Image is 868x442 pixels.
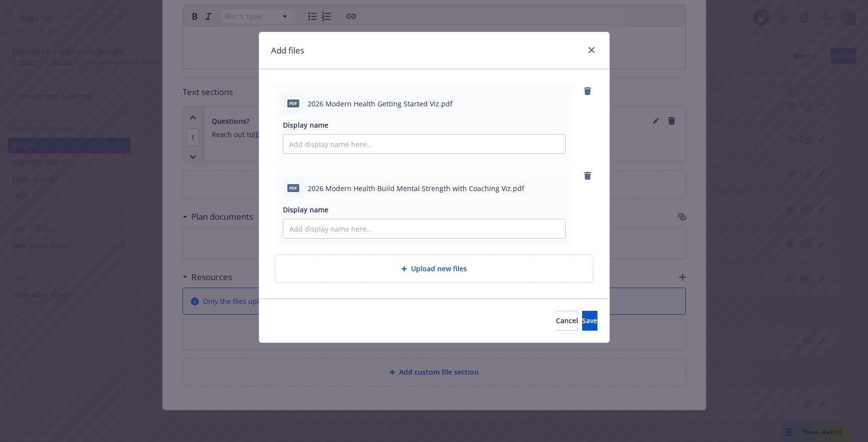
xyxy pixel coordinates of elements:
[308,183,524,194] span: 2026 Modern Health Build Mental Strength with Coaching Viz.pdf
[271,44,304,57] h1: Add files
[275,254,594,283] div: Upload new files
[283,205,328,214] span: Display name
[582,170,594,182] a: remove
[283,219,565,238] input: Add display name here...
[582,311,597,331] button: Save
[582,85,594,97] a: remove
[582,316,597,325] span: Save
[287,184,299,192] span: pdf
[283,120,328,130] span: Display name
[283,135,565,153] input: Add display name here...
[411,263,467,274] span: Upload new files
[287,99,299,107] span: pdf
[586,44,597,56] a: close
[556,316,578,325] span: Cancel
[556,311,578,331] button: Cancel
[308,98,453,109] span: 2026 Modern Health Getting Started Viz.pdf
